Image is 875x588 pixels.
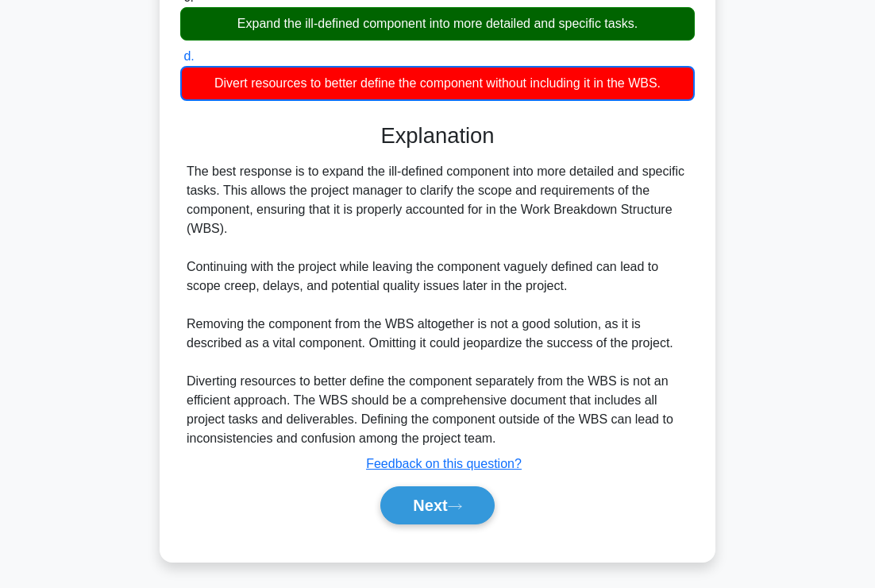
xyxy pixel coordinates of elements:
div: The best response is to expand the ill-defined component into more detailed and specific tasks. T... [187,162,688,448]
div: Expand the ill-defined component into more detailed and specific tasks. [180,7,695,41]
span: d. [183,49,194,63]
a: Feedback on this question? [366,457,522,470]
button: Next [380,486,494,524]
h3: Explanation [190,123,685,149]
div: Divert resources to better define the component without including it in the WBS. [180,66,695,101]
